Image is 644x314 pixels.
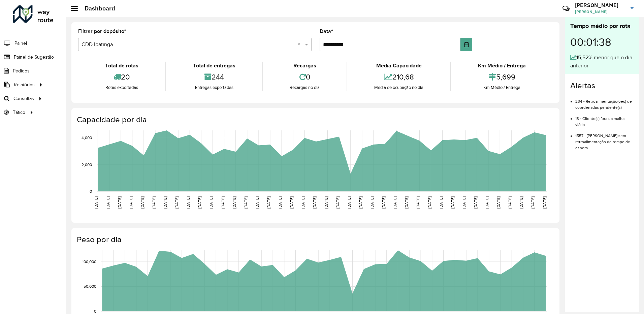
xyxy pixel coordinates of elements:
h4: Alertas [570,81,634,91]
text: [DATE] [542,196,547,209]
div: Média Capacidade [349,62,449,70]
text: [DATE] [324,196,328,209]
text: [DATE] [232,196,236,209]
div: 210,68 [349,70,449,84]
label: Data [320,27,333,35]
text: 2,000 [82,162,92,167]
text: 0 [90,189,92,193]
text: [DATE] [335,196,340,209]
li: 1557 - [PERSON_NAME] sem retroalimentação de tempo de espera [575,128,634,151]
text: [DATE] [496,196,501,209]
text: [DATE] [462,196,466,209]
text: [DATE] [140,196,144,209]
h3: [PERSON_NAME] [575,2,625,8]
li: 234 - Retroalimentação(ões) de coordenadas pendente(s) [575,93,634,111]
text: [DATE] [106,196,110,209]
text: [DATE] [197,196,202,209]
text: [DATE] [186,196,190,209]
text: [DATE] [370,196,374,209]
span: Pedidos [13,67,30,74]
span: Consultas [13,95,34,102]
text: [DATE] [174,196,179,209]
div: 15,52% menor que o dia anterior [570,54,634,70]
text: [DATE] [209,196,213,209]
div: 00:01:38 [570,31,634,54]
div: Recargas [265,62,345,70]
text: [DATE] [244,196,248,209]
a: Contato Rápido [559,1,573,16]
text: 100,000 [82,259,96,264]
div: Média de ocupação no dia [349,84,449,91]
text: [DATE] [301,196,305,209]
text: [DATE] [129,196,133,209]
text: [DATE] [439,196,443,209]
text: [DATE] [404,196,409,209]
div: 244 [168,70,261,84]
div: Tempo médio por rota [570,22,634,31]
text: [DATE] [278,196,282,209]
div: 5,699 [453,70,551,84]
text: [DATE] [393,196,397,209]
text: [DATE] [347,196,351,209]
li: 13 - Cliente(s) fora da malha viária [575,111,634,128]
text: [DATE] [358,196,363,209]
text: 50,000 [84,284,96,289]
span: Clear all [297,40,303,49]
label: Filtrar por depósito [78,27,126,35]
text: [DATE] [519,196,523,209]
text: [DATE] [117,196,122,209]
text: [DATE] [221,196,225,209]
text: [DATE] [312,196,317,209]
text: [DATE] [473,196,478,209]
text: [DATE] [94,196,98,209]
div: Km Médio / Entrega [453,84,551,91]
div: Total de entregas [168,62,261,70]
text: [DATE] [485,196,489,209]
span: Painel [14,40,27,47]
div: Recargas no dia [265,84,345,91]
text: [DATE] [255,196,259,209]
h4: Peso por dia [77,235,553,245]
text: 4,000 [82,136,92,140]
text: [DATE] [289,196,294,209]
text: [DATE] [152,196,156,209]
div: Entregas exportadas [168,84,261,91]
h2: Dashboard [78,5,115,12]
text: 0 [94,309,96,313]
text: [DATE] [450,196,455,209]
div: Total de rotas [80,62,164,70]
span: Tático [13,109,25,116]
span: Relatórios [14,81,35,88]
text: [DATE] [416,196,420,209]
text: [DATE] [427,196,432,209]
text: [DATE] [163,196,167,209]
button: Choose Date [460,38,472,51]
h4: Capacidade por dia [77,115,553,125]
span: [PERSON_NAME] [575,9,625,15]
div: 0 [265,70,345,84]
text: [DATE] [530,196,535,209]
div: 20 [80,70,164,84]
div: Km Médio / Entrega [453,62,551,70]
text: [DATE] [381,196,386,209]
text: [DATE] [508,196,512,209]
span: Painel de Sugestão [14,54,54,61]
div: Rotas exportadas [80,84,164,91]
text: [DATE] [266,196,271,209]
